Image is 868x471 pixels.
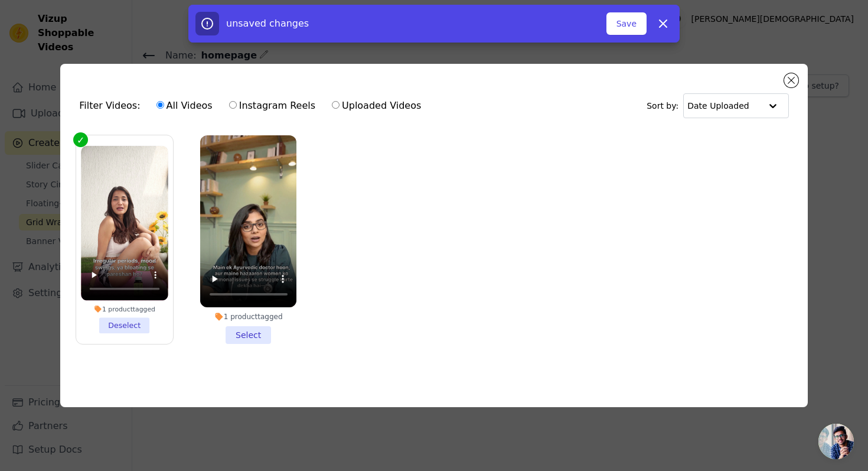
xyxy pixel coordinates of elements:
[647,93,789,118] div: Sort by:
[606,12,647,35] button: Save
[81,305,168,313] div: 1 product tagged
[229,98,316,113] label: Instagram Reels
[200,312,297,321] div: 1 product tagged
[79,92,428,119] div: Filter Videos:
[331,98,422,113] label: Uploaded Videos
[784,73,798,87] button: Close modal
[226,18,309,29] span: unsaved changes
[818,424,854,459] a: Open chat
[156,98,213,113] label: All Videos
